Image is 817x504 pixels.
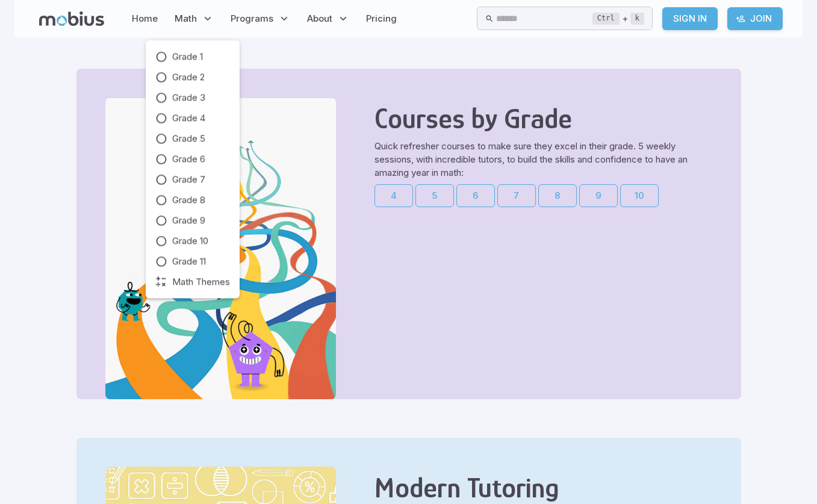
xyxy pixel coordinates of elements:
[172,173,205,186] span: Grade 7
[155,111,230,125] a: Grade 4
[592,13,620,25] kbd: Ctrl
[172,91,205,104] span: Grade 3
[231,12,273,25] span: Programs
[155,275,230,288] a: Math Themes
[175,12,197,25] span: Math
[172,50,203,63] span: Grade 1
[172,214,205,227] span: Grade 9
[155,214,230,227] a: Grade 9
[155,132,230,145] a: Grade 5
[155,50,230,63] a: Grade 1
[727,7,783,30] a: Join
[172,234,208,247] span: Grade 10
[128,5,161,33] a: Home
[172,255,206,268] span: Grade 11
[155,193,230,207] a: Grade 8
[592,11,644,26] div: +
[155,173,230,186] a: Grade 7
[172,152,205,166] span: Grade 6
[155,152,230,166] a: Grade 6
[662,7,718,30] a: Sign In
[172,111,205,125] span: Grade 4
[172,193,205,207] span: Grade 8
[362,5,400,33] a: Pricing
[155,255,230,268] a: Grade 11
[155,91,230,104] a: Grade 3
[172,275,230,288] span: Math Themes
[630,13,644,25] kbd: k
[307,12,332,25] span: About
[155,234,230,247] a: Grade 10
[172,70,205,84] span: Grade 2
[155,70,230,84] a: Grade 2
[172,132,205,145] span: Grade 5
